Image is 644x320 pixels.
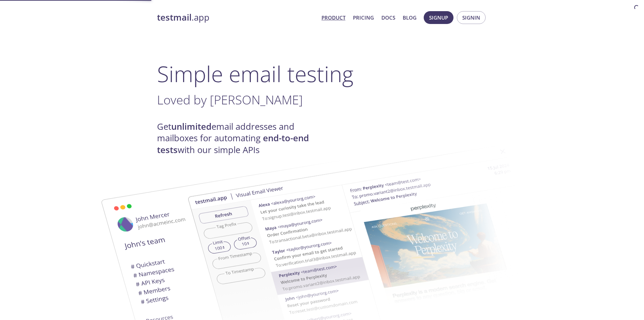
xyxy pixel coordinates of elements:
[353,13,374,22] a: Pricing
[462,13,480,22] span: Signin
[157,132,309,155] strong: end-to-end tests
[157,121,322,156] h4: Get email addresses and mailboxes for automating with our simple APIs
[381,13,395,22] a: Docs
[424,11,453,24] button: Signup
[157,11,192,23] strong: testmail
[403,13,417,22] a: Blog
[171,121,212,132] strong: unlimited
[157,61,487,87] h1: Simple email testing
[321,13,346,22] a: Product
[429,13,448,22] span: Signup
[457,11,486,24] button: Signin
[157,12,316,23] a: testmail.app
[157,91,303,108] span: Loved by [PERSON_NAME]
